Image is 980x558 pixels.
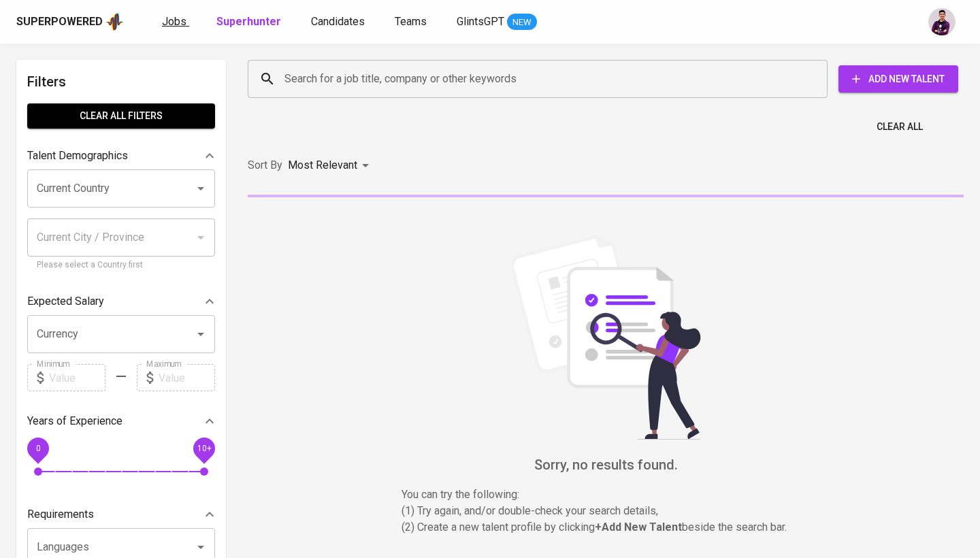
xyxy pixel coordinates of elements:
[288,153,374,178] div: Most Relevant
[27,103,215,129] button: Clear All filters
[162,15,186,28] span: Jobs
[191,325,210,344] button: Open
[191,179,210,198] button: Open
[504,235,708,440] img: file_searching.svg
[162,14,189,31] a: Jobs
[248,157,282,174] p: Sort By
[27,71,215,93] h6: Filters
[402,487,810,503] p: You can try the following :
[27,413,122,429] p: Years of Experience
[27,506,94,523] p: Requirements
[849,71,947,88] span: Add New Talent
[457,14,537,31] a: GlintsGPT NEW
[35,444,40,453] span: 0
[928,8,955,35] img: erwin@glints.com
[838,65,958,93] button: Add New Talent
[27,148,128,164] p: Talent Demographics
[197,444,211,453] span: 10+
[288,157,357,174] p: Most Relevant
[402,503,810,519] p: (1) Try again, and/or double-check your search details,
[507,16,537,29] span: NEW
[871,114,928,139] button: Clear All
[27,408,215,435] div: Years of Experience
[395,14,429,31] a: Teams
[38,108,204,125] span: Clear All filters
[216,15,281,28] b: Superhunter
[37,259,206,272] p: Please select a Country first
[49,364,105,391] input: Value
[311,15,365,28] span: Candidates
[16,12,124,32] a: Superpoweredapp logo
[395,15,427,28] span: Teams
[877,118,923,135] span: Clear All
[402,519,810,536] p: (2) Create a new talent profile by clicking beside the search bar.
[27,288,215,315] div: Expected Salary
[248,454,964,476] h6: Sorry, no results found.
[27,501,215,528] div: Requirements
[16,14,103,30] div: Superpowered
[105,12,124,32] img: app logo
[159,364,215,391] input: Value
[27,142,215,169] div: Talent Demographics
[216,14,284,31] a: Superhunter
[595,521,682,534] b: + Add New Talent
[311,14,367,31] a: Candidates
[27,293,104,310] p: Expected Salary
[457,15,504,28] span: GlintsGPT
[191,538,210,557] button: Open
